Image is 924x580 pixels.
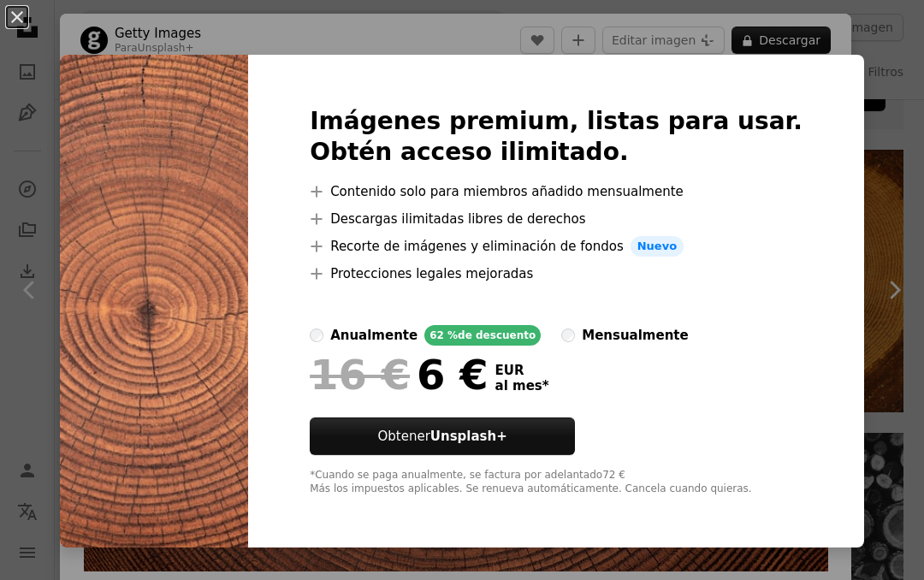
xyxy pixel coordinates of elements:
[310,263,803,284] li: Protecciones legales mejoradas
[310,352,488,397] div: 6 €
[631,236,684,257] span: Nuevo
[310,328,323,342] input: anualmente62 %de descuento
[310,236,803,257] li: Recorte de imágenes y eliminación de fondos
[561,328,575,342] input: mensualmente
[60,55,248,547] img: premium_photo-1756717220733-8f30ee3d1dee
[330,325,418,346] div: anualmente
[310,417,575,455] button: ObtenerUnsplash+
[495,363,549,378] span: EUR
[430,429,507,444] strong: Unsplash+
[310,469,803,496] div: *Cuando se paga anualmente, se factura por adelantado 72 € Más los impuestos aplicables. Se renue...
[495,378,549,394] span: al mes *
[310,106,803,168] h2: Imágenes premium, listas para usar. Obtén acceso ilimitado.
[582,325,688,346] div: mensualmente
[424,325,541,346] div: 62 % de descuento
[310,352,410,397] span: 16 €
[310,209,803,229] li: Descargas ilimitadas libres de derechos
[310,181,803,202] li: Contenido solo para miembros añadido mensualmente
